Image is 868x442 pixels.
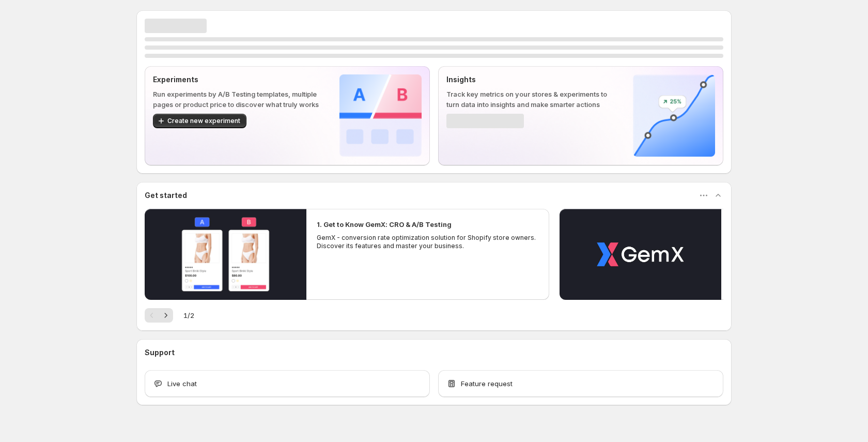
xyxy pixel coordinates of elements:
[153,74,323,85] p: Experiments
[633,74,715,157] img: Insights
[461,378,513,389] span: Feature request
[446,89,616,110] p: Track key metrics on your stores & experiments to turn data into insights and make smarter actions
[183,310,194,321] span: 1 / 2
[317,219,452,230] h2: 1. Get to Know GemX: CRO & A/B Testing
[145,209,306,300] button: Play video
[560,209,721,300] button: Play video
[446,74,616,85] p: Insights
[153,89,323,110] p: Run experiments by A/B Testing templates, multiple pages or product price to discover what truly ...
[159,308,173,323] button: Next
[167,117,240,125] span: Create new experiment
[153,114,246,128] button: Create new experiment
[339,74,422,157] img: Experiments
[317,234,539,250] p: GemX - conversion rate optimization solution for Shopify store owners. Discover its features and ...
[145,308,173,323] nav: Pagination
[167,378,197,389] span: Live chat
[145,347,175,358] h3: Support
[145,190,187,201] h3: Get started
